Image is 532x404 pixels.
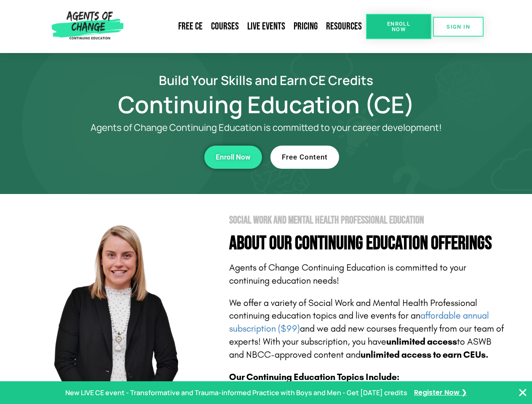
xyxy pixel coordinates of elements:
[414,387,467,399] a: Register Now ❯
[289,17,322,36] a: Pricing
[174,17,207,36] a: Free CE
[386,336,457,347] b: unlimited access
[446,24,470,29] span: SIGN IN
[229,262,466,286] span: Agents of Change Continuing Education is committed to your continuing education needs!
[243,17,289,36] a: Live Events
[60,122,473,133] p: Agents of Change Continuing Education is committed to your career development!
[65,387,407,399] p: New LIVE CE event - Transformative and Trauma-informed Practice with Boys and Men - Get [DATE] cr...
[518,388,528,398] button: Close Banner
[216,154,251,161] span: Enroll Now
[361,349,489,360] b: unlimited access to earn CEUs.
[26,95,506,114] h1: Continuing Education (CE)
[229,297,506,361] p: We offer a variety of Social Work and Mental Health Professional continuing education topics and ...
[270,146,339,169] a: Free Content
[322,17,366,36] a: Resources
[26,74,506,86] h2: Build Your Skills and Earn CE Credits
[229,215,506,226] h2: Social Work and Mental Health Professional Education
[282,154,328,161] span: Free Content
[204,146,262,169] a: Enroll Now
[433,17,484,37] a: SIGN IN
[229,372,399,383] b: Our Continuing Education Topics Include:
[380,21,418,32] span: Enroll Now
[127,17,366,36] nav: Menu
[366,14,431,39] a: Enroll Now
[229,234,506,253] h4: About Our Continuing Education Offerings
[207,17,243,36] a: Courses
